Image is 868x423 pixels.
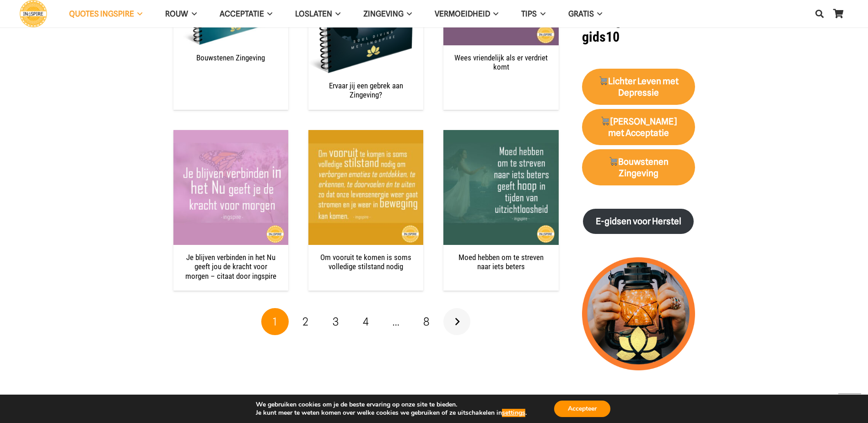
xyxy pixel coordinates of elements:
[598,76,679,98] strong: Lichter Leven met Depressie
[423,2,510,26] a: VERMOEIDHEIDVERMOEIDHEID Menu
[165,9,188,18] span: ROUW
[383,308,410,336] span: …
[264,2,272,25] span: Acceptatie Menu
[58,2,154,26] a: QUOTES INGSPIREQUOTES INGSPIRE Menu
[295,9,332,18] span: Loslaten
[134,2,142,25] span: QUOTES INGSPIRE Menu
[582,257,695,370] img: lichtpuntjes voor in donkere tijden
[443,130,558,245] a: Moed hebben om te streven naar iets beters
[599,76,608,85] img: 🛒
[502,409,525,417] button: settings
[173,130,288,245] img: Je blijven verbinden in het Nu geeft je de kracht voor morgen - krachtspreuk ingspire
[510,2,556,26] a: TIPSTIPS Menu
[185,253,276,281] a: Je blijven verbinden in het Nu geeft jou de kracht voor morgen – citaat door ingspire
[154,2,208,26] a: ROUWROUW Menu
[838,393,861,416] a: Terug naar top
[69,9,134,18] span: QUOTES INGSPIRE
[363,9,404,18] span: Zingeving
[435,9,490,18] span: VERMOEIDHEID
[557,2,614,26] a: GRATISGRATIS Menu
[261,308,289,336] span: Pagina 1
[404,2,412,25] span: Zingeving Menu
[220,9,264,18] span: Acceptatie
[413,308,440,336] a: Pagina 8
[443,130,558,245] img: Prachtig citiaat: • Moed hebben om te streven naar iets beters geeft hoop in uitzichtloze tijden ...
[423,315,430,328] span: 8
[594,2,602,25] span: GRATIS Menu
[568,9,594,18] span: GRATIS
[332,2,340,25] span: Loslaten Menu
[173,130,288,245] a: Je blijven verbinden in het Nu geeft jou de kracht voor morgen – citaat door ingspire
[490,2,498,25] span: VERMOEIDHEID Menu
[320,253,411,271] a: Om vooruit te komen is soms volledige stilstand nodig
[583,209,694,234] a: E-gidsen voor Herstel
[273,315,277,328] span: 1
[554,401,610,417] button: Accepteer
[188,2,196,25] span: ROUW Menu
[256,401,527,409] p: We gebruiken cookies om je de beste ervaring op onze site te bieden.
[454,53,548,71] a: Wees vriendelijk als er verdriet komt
[208,2,284,26] a: AcceptatieAcceptatie Menu
[352,308,380,336] a: Pagina 4
[322,308,350,336] a: Pagina 3
[521,9,537,18] span: TIPS
[582,109,695,146] a: 🛒[PERSON_NAME] met Acceptatie
[596,216,681,227] strong: E-gidsen voor Herstel
[291,308,319,336] a: Pagina 2
[352,2,423,26] a: ZingevingZingeving Menu
[308,130,423,245] a: Om vooruit te komen is soms volledige stilstand nodig
[600,116,677,138] strong: [PERSON_NAME] met Acceptatie
[363,315,369,328] span: 4
[308,130,423,245] img: Citaat groei - Om vooruit te komen is soms volledige stilstand nodig.. - quote van ingspire
[609,157,618,165] img: 🛒
[329,81,403,99] a: Ervaar jij een gebrek aan Zingeving?
[256,409,527,417] p: Je kunt meer te weten komen over welke cookies we gebruiken of ze uitschakelen in .
[582,69,695,105] a: 🛒Lichter Leven met Depressie
[196,53,265,62] a: Bouwstenen Zingeving
[537,2,545,25] span: TIPS Menu
[582,149,695,186] a: 🛒Bouwstenen Zingeving
[601,116,609,125] img: 🛒
[608,157,669,179] strong: Bouwstenen Zingeving
[284,2,352,26] a: LoslatenLoslaten Menu
[810,2,829,25] a: Zoeken
[333,315,339,328] span: 3
[458,253,544,271] a: Moed hebben om te streven naar iets beters
[302,315,308,328] span: 2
